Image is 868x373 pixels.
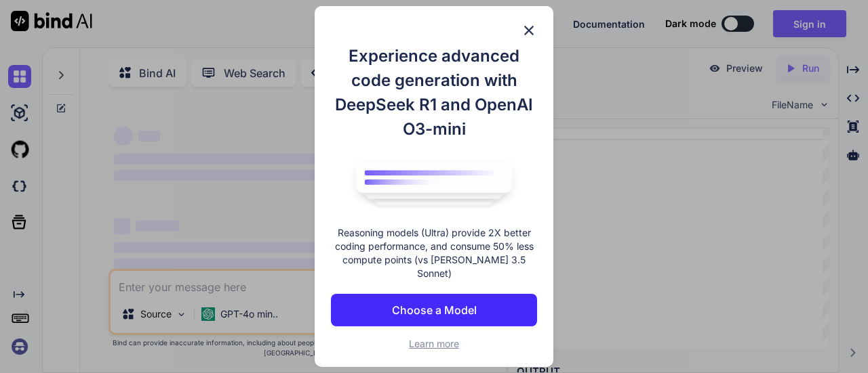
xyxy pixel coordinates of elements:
[331,44,537,141] h1: Experience advanced code generation with DeepSeek R1 and OpenAI O3-mini
[331,226,537,280] p: Reasoning models (Ultra) provide 2X better coding performance, and consume 50% less compute point...
[331,294,537,326] button: Choose a Model
[346,155,522,213] img: bind logo
[521,22,537,39] img: close
[409,338,459,349] span: Learn more
[392,302,477,318] p: Choose a Model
